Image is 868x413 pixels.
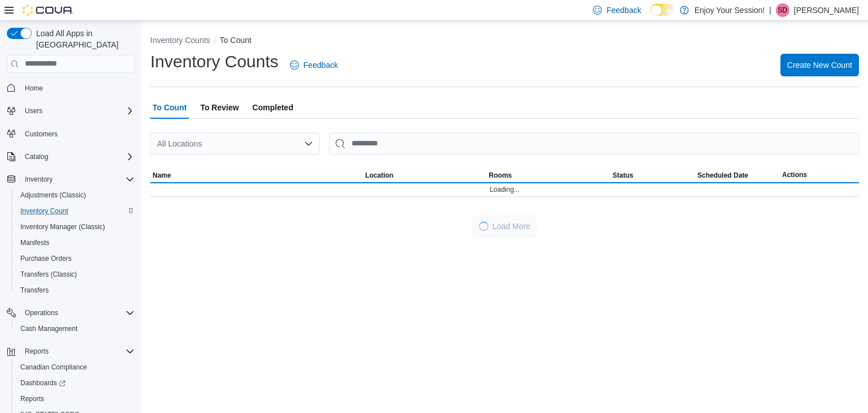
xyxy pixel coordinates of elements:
[16,204,73,218] a: Inventory Count
[16,322,82,335] a: Cash Management
[2,343,139,359] button: Reports
[490,185,520,194] span: Loading...
[200,96,238,119] span: To Review
[16,360,92,374] a: Canadian Compliance
[20,363,87,372] span: Canadian Compliance
[20,324,77,333] span: Cash Management
[695,169,780,182] button: Scheduled Date
[20,254,72,263] span: Purchase Orders
[25,130,58,139] span: Customers
[769,3,771,17] p: |
[16,376,134,390] span: Dashboards
[16,252,134,265] span: Purchase Orders
[2,305,139,321] button: Operations
[32,28,134,50] span: Load All Apps in [GEOGRAPHIC_DATA]
[778,3,788,17] span: SD
[303,59,338,71] span: Feedback
[25,175,53,184] span: Inventory
[20,150,134,164] span: Catalog
[20,127,134,141] span: Customers
[16,268,134,281] span: Transfers (Classic)
[16,220,110,234] a: Inventory Manager (Classic)
[16,252,76,265] a: Purchase Orders
[150,36,210,45] button: Inventory Counts
[782,170,807,179] span: Actions
[150,169,363,182] button: Name
[285,54,342,76] a: Feedback
[650,16,651,16] span: Dark Mode
[11,203,139,219] button: Inventory Count
[2,171,139,187] button: Inventory
[20,104,47,118] button: Users
[16,283,134,297] span: Transfers
[479,222,488,231] span: Loading
[16,188,90,202] a: Adjustments (Classic)
[2,80,139,96] button: Home
[150,50,279,73] h1: Inventory Counts
[153,96,186,119] span: To Count
[20,150,53,164] button: Catalog
[695,3,765,17] p: Enjoy Your Session!
[20,173,134,186] span: Inventory
[16,204,134,218] span: Inventory Count
[16,236,54,249] a: Manifests
[20,306,63,320] button: Operations
[11,359,139,375] button: Canadian Compliance
[11,282,139,298] button: Transfers
[472,215,537,238] button: LoadingLoad More
[606,5,641,16] span: Feedback
[776,3,789,17] div: Scott Duncan
[2,126,139,142] button: Customers
[25,347,49,356] span: Reports
[16,268,81,281] a: Transfers (Classic)
[20,173,57,186] button: Inventory
[25,152,48,161] span: Catalog
[493,221,531,232] span: Load More
[787,59,852,71] span: Create New Count
[780,54,859,76] button: Create New Count
[20,345,134,358] span: Reports
[20,394,44,403] span: Reports
[16,236,134,249] span: Manifests
[11,375,139,391] a: Dashboards
[489,171,512,180] span: Rooms
[613,171,633,180] span: Status
[253,96,293,119] span: Completed
[16,322,134,335] span: Cash Management
[20,270,77,279] span: Transfers (Classic)
[11,321,139,337] button: Cash Management
[20,127,62,141] a: Customers
[20,191,86,200] span: Adjustments (Classic)
[16,188,134,202] span: Adjustments (Classic)
[2,149,139,165] button: Catalog
[16,376,70,390] a: Dashboards
[25,308,58,317] span: Operations
[11,235,139,251] button: Manifests
[11,219,139,235] button: Inventory Manager (Classic)
[329,132,859,155] input: This is a search bar. After typing your query, hit enter to filter the results lower in the page.
[487,169,610,182] button: Rooms
[794,3,859,17] p: [PERSON_NAME]
[20,222,105,231] span: Inventory Manager (Classic)
[363,169,487,182] button: Location
[20,206,68,216] span: Inventory Count
[304,139,313,148] button: Open list of options
[20,378,66,388] span: Dashboards
[150,35,859,48] nav: An example of EuiBreadcrumbs
[11,266,139,282] button: Transfers (Classic)
[650,4,674,16] input: Dark Mode
[20,306,134,320] span: Operations
[153,171,171,180] span: Name
[16,283,53,297] a: Transfers
[2,103,139,119] button: Users
[16,392,134,406] span: Reports
[610,169,695,182] button: Status
[25,106,42,115] span: Users
[20,104,134,118] span: Users
[20,286,49,295] span: Transfers
[11,391,139,407] button: Reports
[11,187,139,203] button: Adjustments (Classic)
[20,238,49,247] span: Manifests
[220,36,251,45] button: To Count
[16,360,134,374] span: Canadian Compliance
